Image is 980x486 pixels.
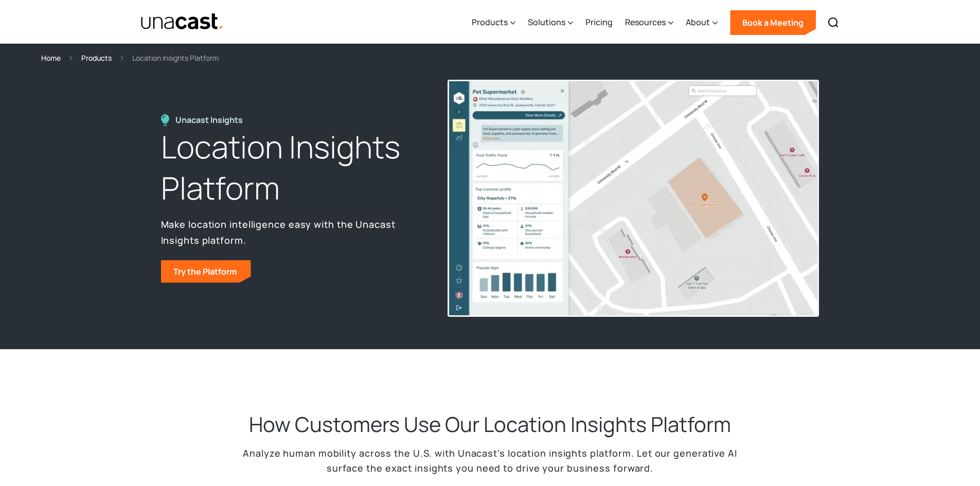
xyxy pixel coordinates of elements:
[625,16,666,28] div: Resources
[233,446,747,476] p: Analyze human mobility across the U.S. with Unacast’s location insights platform. Let our generat...
[528,16,565,28] div: Solutions
[161,114,169,127] img: Location Insights Platform icon
[686,16,710,28] div: About
[585,2,613,44] a: Pricing
[730,10,816,35] a: Book a Meeting
[81,52,112,64] a: Products
[827,16,840,29] img: Search icon
[161,217,424,247] p: Make location intelligence easy with the Unacast Insights platform.
[175,114,248,126] div: Unacast Insights
[140,13,224,31] a: home
[132,52,219,64] div: Location Insights Platform
[625,2,673,44] div: Resources
[41,52,61,64] a: Home
[686,2,718,44] div: About
[161,127,424,209] h1: Location Insights Platform
[472,2,515,44] div: Products
[140,13,224,31] img: Unacast text logo
[528,2,573,44] div: Solutions
[249,411,731,438] h2: How Customers Use Our Location Insights Platform
[161,260,251,283] a: Try the Platform
[472,16,508,28] div: Products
